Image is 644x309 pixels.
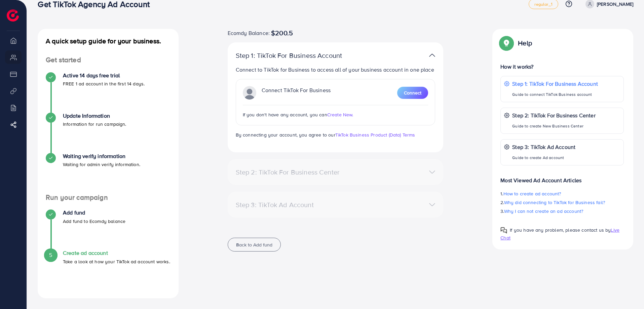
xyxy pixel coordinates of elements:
[534,2,552,6] span: regular_1
[236,66,435,74] p: Connect to TikTok for Business to access all of your business account in one place
[63,250,170,256] h4: Create ad account
[243,111,327,118] span: If you don't have any account, you can
[38,250,179,290] li: Create ad account
[397,87,428,99] button: Connect
[500,37,513,49] img: Popup guide
[327,111,353,118] span: Create New.
[228,29,270,37] span: Ecomdy Balance:
[38,72,179,113] li: Active 14 days free trial
[63,120,126,128] p: Information for run campaign.
[518,39,532,47] p: Help
[236,241,272,248] span: Back to Add fund
[38,113,179,153] li: Update Information
[236,51,365,60] p: Step 1: TikTok For Business Account
[228,238,281,252] button: Back to Add fund
[49,251,52,259] span: 5
[262,86,331,100] p: Connect TikTok For Business
[271,29,293,37] span: $200.5
[63,258,170,266] p: Take a look at how your TikTok ad account works.
[63,153,140,159] h4: Waiting verify information
[38,209,179,250] li: Add fund
[63,113,126,119] h4: Update Information
[63,217,125,225] p: Add fund to Ecomdy balance
[497,62,639,304] iframe: Chat
[38,193,179,202] h4: Run your campaign
[63,80,145,88] p: FREE 1 ad account in the first 14 days.
[38,56,179,64] h4: Get started
[38,37,179,45] h4: A quick setup guide for your business.
[243,86,256,100] img: TikTok partner
[63,72,145,79] h4: Active 14 days free trial
[404,89,421,96] span: Connect
[38,153,179,193] li: Waiting verify information
[429,50,435,60] img: TikTok partner
[63,209,125,216] h4: Add fund
[63,160,140,168] p: Waiting for admin verify information.
[7,9,19,22] img: logo
[335,131,415,138] a: TikTok Business Product (Data) Terms
[236,131,435,139] p: By connecting your account, you agree to our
